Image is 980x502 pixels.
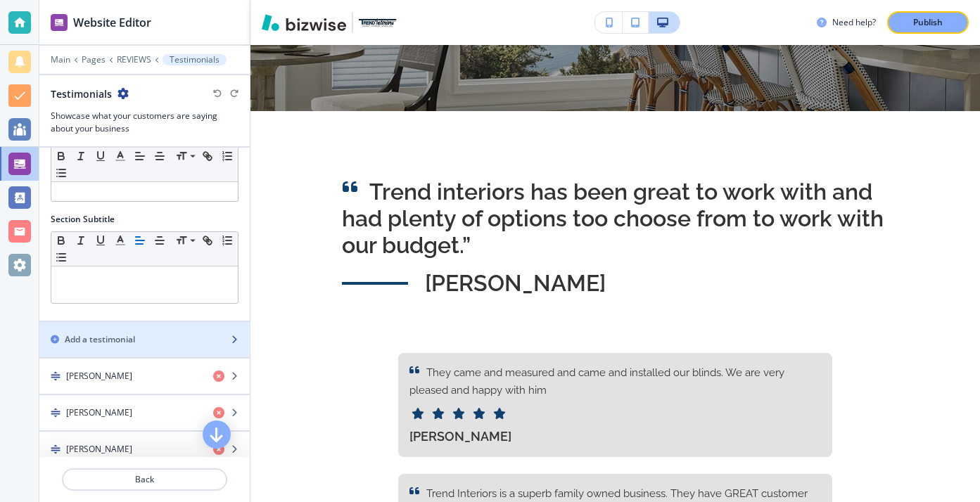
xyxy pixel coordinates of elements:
button: Main [51,55,70,65]
h2: Testimonials [51,86,112,101]
p: They came and measured and came and installed our blinds. We are very pleased and happy with him [409,364,821,399]
h2: [PERSON_NAME] [425,270,606,297]
button: Pages [82,55,106,65]
button: Testimonials [163,54,227,65]
h2: Website Editor [73,14,151,31]
p: Publish [913,16,943,29]
p: Testimonials [170,55,219,65]
button: Drag[PERSON_NAME] [39,432,250,468]
img: editor icon [51,14,68,31]
button: REVIEWS [117,55,151,65]
button: Publish [887,11,969,34]
button: Drag[PERSON_NAME] [39,359,250,395]
h4: [PERSON_NAME] [66,370,132,382]
h3: Need help? [832,16,876,29]
h4: [PERSON_NAME] [66,443,132,456]
p: [PERSON_NAME] [409,427,821,446]
button: Back [62,468,227,491]
h2: Add a testimonial [65,333,135,346]
p: Back [63,473,226,486]
img: Drag [51,408,61,418]
h2: Trend interiors has been great to work with and had plenty of options too choose from to work wit... [342,179,889,259]
button: Add a testimonial [39,322,250,357]
img: Drag [51,371,61,381]
h2: Section Subtitle [51,213,115,226]
h4: [PERSON_NAME] [66,406,132,419]
img: Your Logo [359,18,397,27]
img: Bizwise Logo [262,14,346,31]
img: Drag [51,444,61,454]
h3: Showcase what your customers are saying about your business [51,110,238,135]
button: Drag[PERSON_NAME] [39,395,250,432]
